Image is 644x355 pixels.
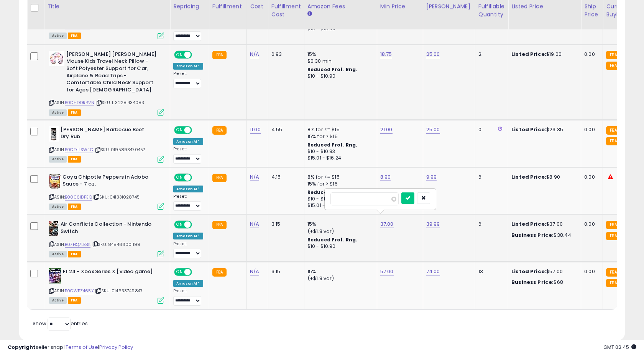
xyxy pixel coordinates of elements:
div: Amazon AI * [173,280,203,287]
a: 25.00 [426,50,440,58]
div: Listed Price [511,2,578,10]
div: 8% for <= $15 [307,174,371,181]
span: OFF [191,174,203,181]
span: ON [175,174,184,181]
a: 39.99 [426,220,440,228]
div: 15% [307,268,371,275]
div: 4.55 [271,126,298,133]
div: Fulfillable Quantity [478,2,505,18]
div: 0.00 [584,221,597,228]
b: Goya Chipotle Peppers in Adobo Sauce - 7 oz. [62,174,156,190]
div: 13 [478,268,502,275]
div: 0.00 [584,174,597,181]
div: $15.01 - $16.24 [307,155,371,161]
b: [PERSON_NAME] [PERSON_NAME] Mouse Kids Travel Neck Pillow - Soft Polyester Support for Car, Airpl... [66,51,159,95]
span: ON [175,127,184,133]
b: Listed Price: [511,50,546,58]
div: $10 - $10.83 [307,196,371,202]
small: FBA [212,221,227,229]
span: FBA [68,204,81,210]
b: Business Price: [511,231,554,239]
b: Reduced Prof. Rng. [307,236,358,243]
div: Title [47,2,167,10]
div: Preset: [173,147,203,164]
div: 2 [478,51,502,58]
a: 8.90 [380,173,391,181]
div: Amazon AI * [173,138,203,145]
a: 37.00 [380,220,394,228]
a: B0CDJLSW4C [65,147,93,153]
div: Fulfillment [212,2,243,10]
div: ASIN: [49,174,164,209]
a: B0CWBZ465Y [65,288,94,294]
img: 51+iwo2zKfL._SL40_.jpg [49,221,59,236]
span: All listings currently available for purchase on Amazon [49,156,67,163]
a: 74.00 [426,268,440,275]
a: N/A [250,220,259,228]
div: 15% [307,51,371,58]
small: FBA [606,126,620,135]
a: 57.00 [380,268,394,275]
span: | SKU: 0195893470457 [94,147,145,153]
small: FBA [606,137,620,145]
span: FBA [68,297,81,304]
div: Repricing [173,2,206,10]
span: All listings currently available for purchase on Amazon [49,251,67,257]
span: | SKU: L 32281434083 [95,99,144,106]
span: | SKU: 014633749847 [95,288,143,294]
a: Privacy Policy [99,344,133,351]
span: OFF [191,127,203,133]
div: Preset: [173,194,203,211]
span: Show: entries [33,320,88,327]
div: Preset: [173,24,203,41]
b: [PERSON_NAME] Barbecue Beef Dry Rub [61,126,154,142]
div: $38.44 [511,232,575,239]
small: FBA [606,268,620,277]
b: Air Conflicts Collection - Nintendo Switch [61,221,154,237]
div: $0.30 min [307,58,371,65]
span: ON [175,269,184,275]
div: 15% [307,221,371,228]
span: All listings currently available for purchase on Amazon [49,297,67,304]
span: FBA [68,156,81,163]
small: FBA [212,268,227,277]
img: 417gS4eyUyL._SL40_.jpg [49,51,64,66]
div: $10 - $10.90 [307,243,371,250]
div: $68 [511,279,575,286]
div: 0.00 [584,51,597,58]
div: $37.00 [511,221,575,228]
b: Listed Price: [511,173,546,181]
span: All listings currently available for purchase on Amazon [49,33,67,39]
a: N/A [250,173,259,181]
div: 4.15 [271,174,298,181]
div: Preset: [173,71,203,88]
div: ASIN: [49,126,164,162]
div: 15% for > $15 [307,133,371,140]
span: ON [175,221,184,228]
div: Amazon AI * [173,63,203,70]
a: Terms of Use [66,344,98,351]
small: FBA [606,279,620,287]
div: $57.00 [511,268,575,275]
small: FBA [212,51,227,59]
div: Amazon AI * [173,186,203,192]
div: [PERSON_NAME] [426,2,472,10]
small: Amazon Fees. [307,10,312,17]
a: 18.75 [380,50,392,58]
b: Business Price: [511,278,554,286]
span: | SKU: 848466001199 [92,241,140,248]
div: $8.90 [511,174,575,181]
div: ASIN: [49,221,164,256]
a: N/A [250,50,259,58]
div: ASIN: [49,268,164,303]
span: ON [175,51,184,58]
span: | SKU: 041331028745 [93,194,140,200]
div: ASIN: [49,3,164,38]
div: Amazon Fees [307,2,374,10]
div: 6 [478,174,502,181]
small: FBA [606,62,620,70]
div: Ship Price [584,2,600,18]
span: All listings currently available for purchase on Amazon [49,109,67,116]
b: Reduced Prof. Rng. [307,189,358,195]
div: Fulfillment Cost [271,2,301,18]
